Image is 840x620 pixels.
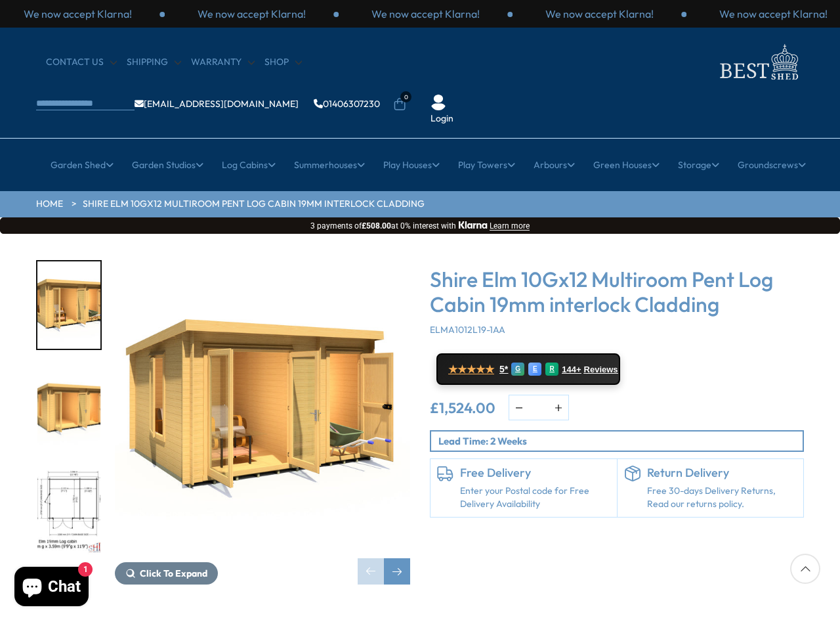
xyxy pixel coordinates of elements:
[83,198,425,211] a: Shire Elm 10Gx12 Multiroom Pent Log Cabin 19mm interlock Cladding
[460,466,610,480] h6: Free Delivery
[127,56,181,69] a: Shipping
[528,363,541,376] div: E
[198,7,306,21] p: We now accept Klarna!
[393,98,406,111] a: 0
[458,148,515,181] a: Play Towers
[738,148,806,181] a: Groundscrews
[358,558,384,585] div: Previous slide
[24,7,132,21] p: We now accept Klarna!
[562,365,581,375] span: 144+
[165,7,339,21] div: 1 / 3
[430,401,495,415] ins: £1,524.00
[37,467,100,554] img: Elm2990x359010x1219mmplan_0ca153bc-e128-484c-8ef4-04da92635a52_200x200.jpg
[36,466,102,556] div: 3 / 10
[460,485,610,510] a: Enter your Postal code for Free Delivery Availability
[384,558,410,585] div: Next slide
[438,434,803,448] p: Lead Time: 2 Weeks
[678,148,719,181] a: Storage
[10,567,93,609] inbox-online-store-chat: Shopify online store chat
[132,148,203,181] a: Garden Studios
[191,56,255,69] a: Warranty
[115,260,410,556] img: Shire Elm 10Gx12 Multiroom Pent Log Cabin 19mm interlock Cladding - Best Shed
[534,148,575,181] a: Arbours
[545,7,654,21] p: We now accept Klarna!
[383,148,440,181] a: Play Houses
[513,7,686,21] div: 3 / 3
[712,41,804,83] img: logo
[51,148,114,181] a: Garden Shed
[37,365,100,452] img: Elm2990x359010x1219mm030open_408b8c70-f435-4d20-b710-f7fb40441819_200x200.jpg
[37,261,100,349] img: Elm2990x359010x1219mm030LIFESTYLE_227ec74e-39b5-453c-8c55-eea8906b2c81_200x200.jpg
[430,324,505,336] span: ELMA1012L19-1AA
[430,112,453,125] a: Login
[647,485,797,510] p: Free 30-days Delivery Returns, Read our returns policy.
[430,95,446,110] img: User Icon
[400,91,411,102] span: 0
[371,7,480,21] p: We now accept Klarna!
[584,365,618,375] span: Reviews
[430,267,804,317] h3: Shire Elm 10Gx12 Multiroom Pent Log Cabin 19mm interlock Cladding
[135,99,299,108] a: [EMAIL_ADDRESS][DOMAIN_NAME]
[314,99,380,108] a: 01406307230
[647,466,797,480] h6: Return Delivery
[264,56,302,69] a: Shop
[36,363,102,453] div: 2 / 10
[46,56,117,69] a: CONTACT US
[448,363,494,376] span: ★★★★★
[222,148,276,181] a: Log Cabins
[719,7,828,21] p: We now accept Klarna!
[36,198,63,211] a: HOME
[36,260,102,350] div: 1 / 10
[593,148,660,181] a: Green Houses
[511,363,524,376] div: G
[294,148,365,181] a: Summerhouses
[115,562,218,585] button: Click To Expand
[545,363,558,376] div: R
[436,353,620,385] a: ★★★★★ 5* G E R 144+ Reviews
[140,567,207,579] span: Click To Expand
[115,260,410,585] div: 1 / 10
[339,7,513,21] div: 2 / 3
